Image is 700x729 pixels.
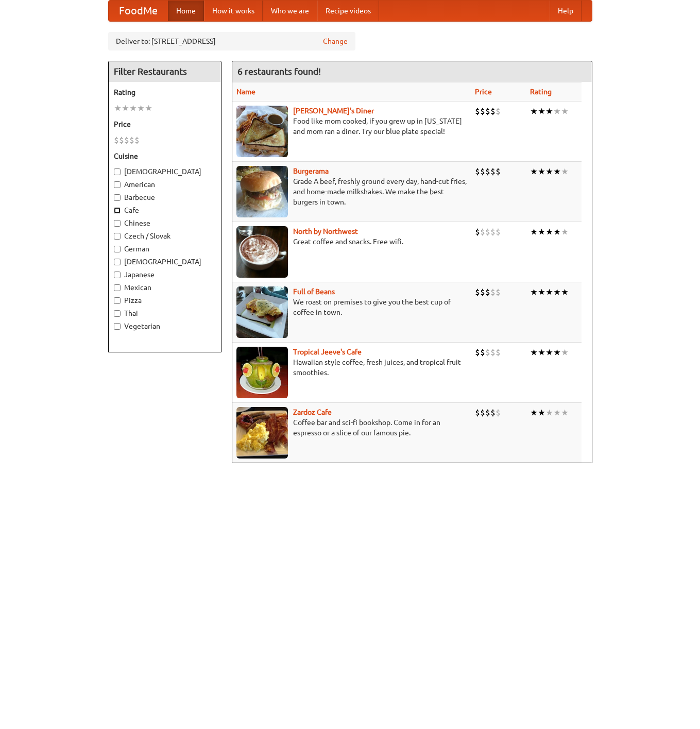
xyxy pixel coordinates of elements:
[114,272,121,278] input: Japanese
[553,106,561,117] li: ★
[293,107,374,115] a: [PERSON_NAME]'s Diner
[263,1,317,21] a: Who we are
[236,166,288,217] img: burgerama.jpg
[114,192,216,202] label: Barbecue
[114,231,216,241] label: Czech / Slovak
[114,295,216,306] label: Pizza
[236,357,467,378] p: Hawaiian style coffee, fresh juices, and tropical fruit smoothies.
[530,286,538,298] li: ★
[236,297,467,317] p: We roast on premises to give you the best cup of coffee in town.
[293,348,362,356] a: Tropical Jeeve's Cafe
[553,407,561,418] li: ★
[545,166,553,177] li: ★
[480,347,485,358] li: $
[236,236,467,247] p: Great coffee and snacks. Free wifi.
[475,347,480,358] li: $
[490,106,496,117] li: $
[480,226,485,238] li: $
[168,1,204,21] a: Home
[236,106,288,157] img: sallys.jpg
[109,1,168,21] a: FoodMe
[114,205,216,215] label: Cafe
[114,179,216,190] label: American
[114,218,216,228] label: Chinese
[553,347,561,358] li: ★
[114,257,216,267] label: [DEMOGRAPHIC_DATA]
[204,1,263,21] a: How it works
[561,407,569,418] li: ★
[114,134,119,146] li: $
[490,226,496,238] li: $
[475,407,480,418] li: $
[530,106,538,117] li: ★
[114,269,216,280] label: Japanese
[114,119,216,129] h5: Price
[561,166,569,177] li: ★
[561,286,569,298] li: ★
[114,246,121,252] input: German
[137,103,145,114] li: ★
[293,167,329,175] a: Burgerama
[545,106,553,117] li: ★
[124,134,129,146] li: $
[236,88,255,96] a: Name
[145,103,152,114] li: ★
[114,233,121,240] input: Czech / Slovak
[114,323,121,330] input: Vegetarian
[475,106,480,117] li: $
[236,347,288,398] img: jeeves.jpg
[485,286,490,298] li: $
[490,286,496,298] li: $
[485,407,490,418] li: $
[114,220,121,227] input: Chinese
[475,226,480,238] li: $
[561,106,569,117] li: ★
[114,259,121,265] input: [DEMOGRAPHIC_DATA]
[480,106,485,117] li: $
[538,286,545,298] li: ★
[496,226,501,238] li: $
[490,407,496,418] li: $
[293,408,332,416] a: Zardoz Cafe
[550,1,582,21] a: Help
[561,226,569,238] li: ★
[530,347,538,358] li: ★
[545,347,553,358] li: ★
[114,168,121,175] input: [DEMOGRAPHIC_DATA]
[236,407,288,459] img: zardoz.jpg
[129,103,137,114] li: ★
[293,287,335,296] b: Full of Beans
[545,286,553,298] li: ★
[553,226,561,238] li: ★
[108,32,355,50] div: Deliver to: [STREET_ADDRESS]
[480,166,485,177] li: $
[538,226,545,238] li: ★
[114,151,216,161] h5: Cuisine
[237,66,321,76] ng-pluralize: 6 restaurants found!
[475,166,480,177] li: $
[538,407,545,418] li: ★
[485,347,490,358] li: $
[485,106,490,117] li: $
[114,284,121,291] input: Mexican
[114,166,216,177] label: [DEMOGRAPHIC_DATA]
[122,103,129,114] li: ★
[496,347,501,358] li: $
[293,227,358,235] a: North by Northwest
[530,88,552,96] a: Rating
[129,134,134,146] li: $
[538,166,545,177] li: ★
[545,407,553,418] li: ★
[485,226,490,238] li: $
[317,1,379,21] a: Recipe videos
[236,286,288,338] img: beans.jpg
[114,87,216,97] h5: Rating
[538,347,545,358] li: ★
[496,407,501,418] li: $
[114,103,122,114] li: ★
[323,36,348,46] a: Change
[496,166,501,177] li: $
[490,347,496,358] li: $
